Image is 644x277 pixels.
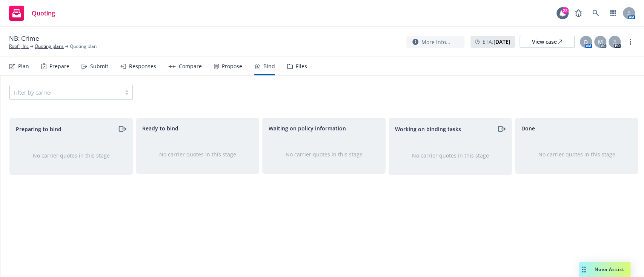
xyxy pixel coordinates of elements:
[222,63,242,69] div: Propose
[296,63,307,69] div: Files
[90,63,108,69] div: Submit
[269,124,346,132] span: Waiting on policy information
[22,152,120,159] div: No carrier quotes in this stage
[520,36,575,48] a: View case
[562,7,569,14] div: 22
[6,3,58,24] a: Quoting
[9,34,39,43] span: NB: Crime
[35,43,64,50] a: Quoting plans
[483,38,510,46] span: ETA :
[395,125,461,133] span: Working on binding tasks
[70,43,97,50] span: Quoting plan
[626,37,635,46] a: more
[406,36,464,48] button: More info...
[148,150,247,158] div: No carrier quotes in this stage
[521,124,535,132] span: Done
[579,262,589,277] div: Drag to move
[496,124,506,133] a: moveRight
[421,38,450,46] span: More info...
[532,36,562,47] div: View case
[263,63,275,69] div: Bind
[595,266,624,272] span: Nova Assist
[32,10,55,16] span: Quoting
[142,124,178,132] span: Ready to bind
[49,63,69,69] div: Prepare
[16,125,61,133] span: Preparing to bind
[527,150,626,158] div: No carrier quotes in this stage
[493,38,510,45] strong: [DATE]
[588,6,603,21] a: Search
[18,63,29,69] div: Plan
[598,38,603,46] span: M
[401,152,500,159] div: No carrier quotes in this stage
[129,63,156,69] div: Responses
[584,38,588,46] span: D
[117,124,126,133] a: moveRight
[571,6,586,21] a: Report a Bug
[606,6,621,21] a: Switch app
[179,63,202,69] div: Compare
[275,150,373,158] div: No carrier quotes in this stage
[9,43,29,50] a: Roofr, Inc
[579,262,630,277] button: Nova Assist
